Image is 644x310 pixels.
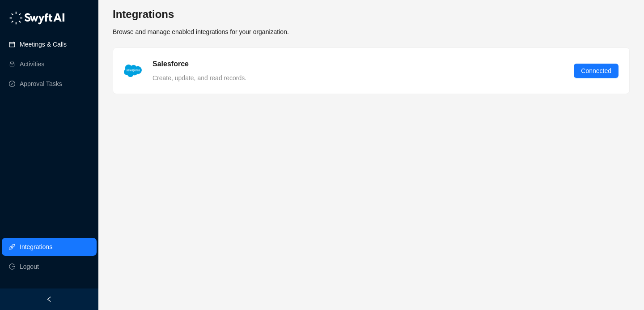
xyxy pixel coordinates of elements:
[20,75,62,93] a: Approval Tasks
[20,258,39,276] span: Logout
[153,74,246,82] span: Create, update, and read records.
[46,296,52,302] span: left
[9,11,65,25] img: logo-05li4sbe.png
[20,55,44,73] a: Activities
[113,7,289,22] h3: Integrations
[9,263,15,270] span: logout
[124,65,142,77] img: salesforce-ChMvK6Xa.png
[113,28,289,35] span: Browse and manage enabled integrations for your organization.
[153,59,189,69] h5: Salesforce
[20,238,52,256] a: Integrations
[574,64,619,78] button: Connected
[581,66,611,76] span: Connected
[63,31,108,38] a: Powered byPylon
[20,35,67,53] a: Meetings & Calls
[89,31,108,38] span: Pylon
